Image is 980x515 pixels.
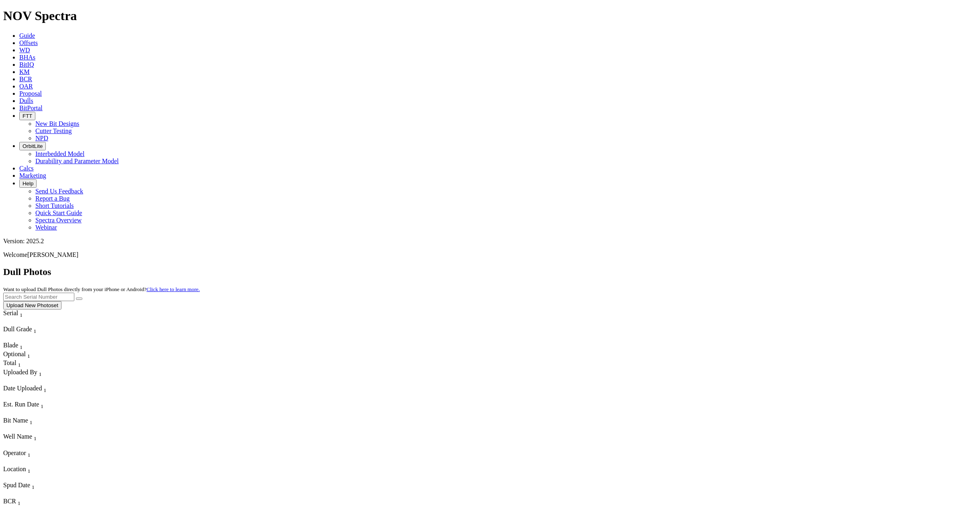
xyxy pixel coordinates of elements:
h1: NOV Spectra [3,8,977,23]
div: Sort None [3,326,59,342]
span: Date Uploaded [3,385,42,392]
sub: 1 [20,344,23,350]
div: Bit Name Sort None [3,417,121,426]
span: BCR [3,498,16,505]
span: Serial [3,310,18,316]
span: Well Name [3,433,32,440]
a: BitPortal [19,105,43,111]
sub: 1 [43,387,46,393]
div: Column Menu [3,474,121,482]
span: Spud Date [3,482,30,488]
a: Quick Start Guide [35,209,82,216]
div: Column Menu [3,442,121,449]
div: Column Menu [3,378,121,385]
div: Column Menu [3,490,51,498]
a: Cutter Testing [35,127,72,134]
div: Column Menu [3,318,37,326]
span: Operator [3,449,26,456]
span: Total [3,359,16,366]
p: Welcome [3,251,977,259]
span: Optional [3,351,26,357]
span: Sort None [28,466,31,472]
span: Marketing [19,172,46,179]
span: Sort None [34,433,37,440]
div: Serial Sort None [3,310,37,318]
span: Dull Grade [3,326,32,332]
a: Calcs [19,165,34,172]
span: Est. Run Date [3,401,39,408]
div: Sort None [3,351,31,359]
div: Est. Run Date Sort None [3,401,59,410]
button: Help [19,179,37,188]
button: OrbitLite [19,142,46,150]
sub: 1 [30,419,33,425]
sub: 1 [18,500,20,506]
div: Sort None [3,482,51,498]
span: Uploaded By [3,369,37,375]
div: Sort None [3,466,121,482]
div: Uploaded By Sort None [3,369,121,378]
span: Help [23,181,33,187]
span: Location [3,466,26,472]
div: Sort None [3,433,121,449]
span: Sort None [32,482,35,488]
a: Click here to learn more. [147,286,200,292]
a: BCR [19,76,32,82]
a: New Bit Designs [35,120,79,127]
h2: Dull Photos [3,267,977,277]
a: NPD [35,135,48,142]
sub: 1 [39,371,42,377]
span: Blade [3,342,18,349]
sub: 1 [41,403,43,409]
div: Column Menu [3,394,63,401]
div: Sort None [3,385,63,401]
div: Date Uploaded Sort None [3,385,63,394]
span: Sort None [41,401,43,408]
div: Column Menu [3,426,121,433]
sub: 1 [18,362,21,368]
sub: 1 [34,436,37,442]
button: FTT [19,112,35,120]
div: Column Menu [3,458,121,466]
sub: 1 [28,452,31,458]
div: Column Menu [3,410,59,417]
span: Sort None [34,326,37,332]
span: Sort None [18,498,20,505]
span: Guide [19,32,35,39]
a: Proposal [19,90,42,97]
a: Interbedded Model [35,150,84,157]
div: Version: 2025.2 [3,238,977,245]
a: KM [19,68,30,75]
a: BitIQ [19,61,34,68]
a: Durability and Parameter Model [35,158,119,164]
span: BHAs [19,54,35,61]
span: Sort None [18,359,21,366]
div: Optional Sort None [3,351,31,359]
a: Webinar [35,224,57,231]
sub: 1 [28,468,31,474]
span: Sort None [30,417,33,424]
div: Sort None [3,359,31,368]
a: Report a Bug [35,195,70,202]
span: Sort None [28,449,31,456]
sub: 1 [32,484,35,490]
div: Column Menu [3,507,35,514]
span: Sort None [27,351,30,357]
span: Sort None [20,310,23,316]
input: Search Serial Number [3,293,74,301]
a: Dulls [19,97,33,104]
div: Total Sort None [3,359,31,368]
a: OAR [19,83,33,90]
span: Sort None [39,369,42,375]
div: Operator Sort None [3,449,121,458]
div: Sort None [3,498,35,514]
div: Sort None [3,369,121,385]
div: Sort None [3,449,121,466]
a: Spectra Overview [35,217,82,224]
